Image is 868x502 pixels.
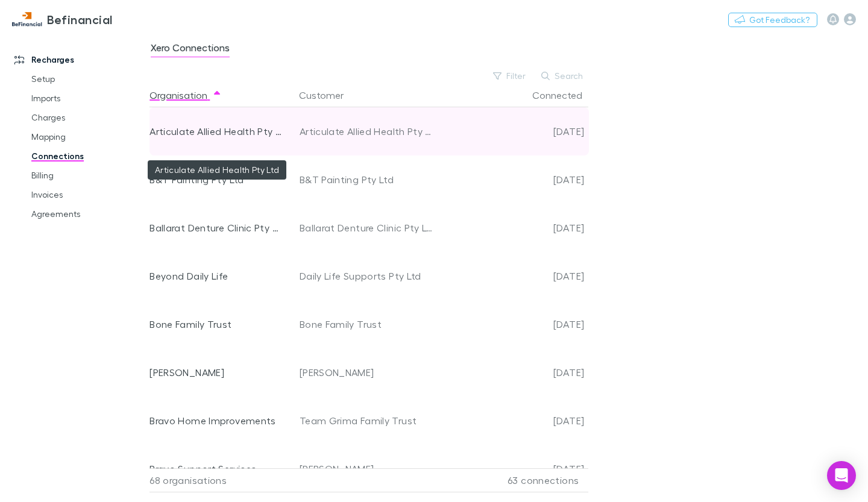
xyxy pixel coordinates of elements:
[19,166,156,185] a: Billing
[300,204,435,252] div: Ballarat Denture Clinic Pty Ltd
[149,83,222,107] button: Organisation
[300,300,435,348] div: Bone Family Trust
[532,83,597,107] button: Connected
[149,252,283,300] div: Beyond Daily Life
[487,69,533,83] button: Filter
[12,12,42,27] img: Befinancial's Logo
[19,89,156,108] a: Imports
[149,300,283,348] div: Bone Family Trust
[728,13,817,27] button: Got Feedback?
[827,461,856,490] div: Open Intercom Messenger
[149,348,283,397] div: [PERSON_NAME]
[19,69,156,89] a: Setup
[300,155,435,204] div: B&T Painting Pty Ltd
[300,107,435,155] div: Articulate Allied Health Pty Ltd
[19,146,156,166] a: Connections
[439,252,584,300] div: [DATE]
[151,42,230,57] span: Xero Connections
[149,397,283,445] div: Bravo Home Improvements
[19,204,156,224] a: Agreements
[439,445,584,493] div: [DATE]
[19,108,156,127] a: Charges
[300,397,435,445] div: Team Grima Family Trust
[149,155,283,204] div: B&T Painting Pty Ltd
[300,445,435,493] div: [PERSON_NAME]
[149,107,283,155] div: Articulate Allied Health Pty Ltd
[5,5,120,34] a: Befinancial
[439,155,584,204] div: [DATE]
[439,397,584,445] div: [DATE]
[300,348,435,397] div: [PERSON_NAME]
[439,107,584,155] div: [DATE]
[149,204,283,252] div: Ballarat Denture Clinic Pty Ltd
[299,83,358,107] button: Customer
[439,468,583,492] div: 63 connections
[535,69,590,83] button: Search
[439,204,584,252] div: [DATE]
[149,445,283,493] div: Bravo Support Services
[439,300,584,348] div: [DATE]
[47,12,113,27] h3: Befinancial
[19,127,156,146] a: Mapping
[439,348,584,397] div: [DATE]
[19,185,156,204] a: Invoices
[300,252,435,300] div: Daily Life Supports Pty Ltd
[149,468,294,492] div: 68 organisations
[2,50,156,69] a: Recharges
